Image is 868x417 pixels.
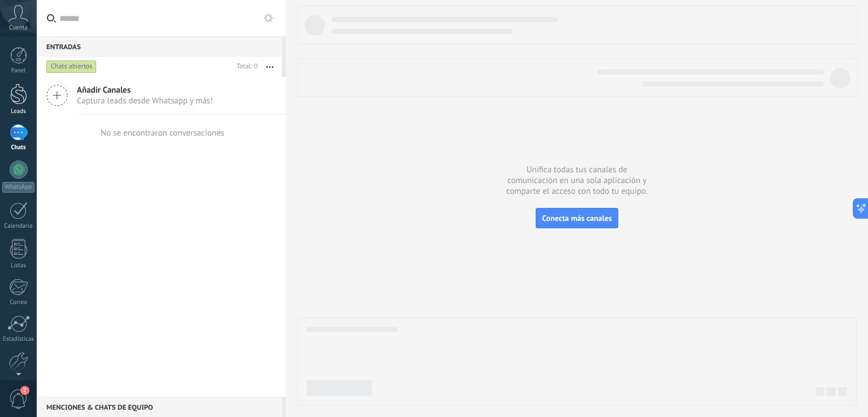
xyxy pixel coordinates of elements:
[77,85,213,95] span: Añadir Canales
[2,144,35,151] div: Chats
[77,95,213,106] span: Captura leads desde Whatsapp y más!
[2,108,35,115] div: Leads
[9,24,28,32] span: Cuenta
[258,57,282,77] button: Más
[536,208,618,228] button: Conecta más canales
[101,128,224,138] div: No se encontraron conversaciones
[37,36,282,57] div: Entradas
[2,262,35,270] div: Listas
[46,60,97,73] div: Chats abiertos
[20,386,29,395] span: 2
[232,61,258,72] div: Total: 0
[2,223,35,230] div: Calendario
[2,336,35,343] div: Estadísticas
[2,67,35,75] div: Panel
[2,182,34,193] div: WhatsApp
[2,299,35,306] div: Correo
[37,397,282,417] div: Menciones & Chats de equipo
[542,213,611,223] span: Conecta más canales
